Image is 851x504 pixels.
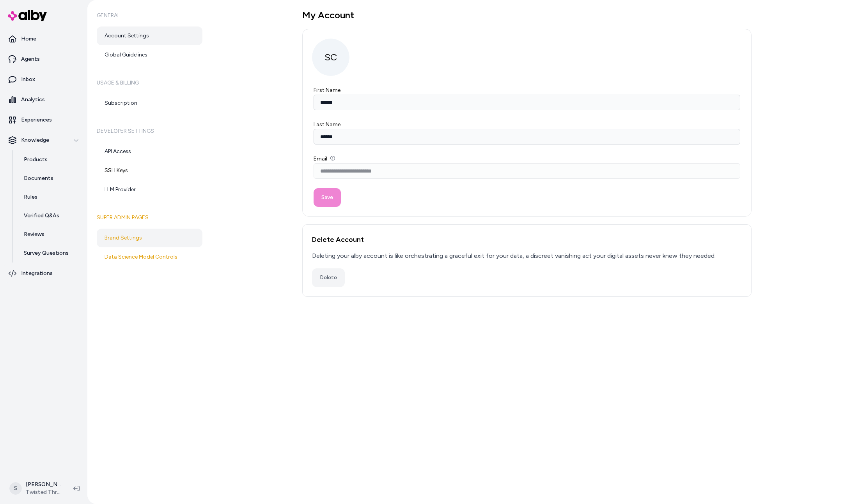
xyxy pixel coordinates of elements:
[24,231,44,238] p: Reviews
[312,268,345,287] button: Delete
[8,10,47,21] img: alby Logo
[16,244,84,263] a: Survey Questions
[3,131,84,150] button: Knowledge
[302,9,752,21] h1: My Account
[3,50,84,69] a: Agents
[21,270,53,277] p: Integrations
[9,482,22,495] span: S
[3,30,84,48] a: Home
[314,155,335,162] label: Email
[312,251,716,261] div: Deleting your alby account is like orchestrating a graceful exit for your data, a discreet vanish...
[16,225,84,244] a: Reviews
[97,72,202,94] h6: Usage & Billing
[97,161,202,180] a: SSH Keys
[3,90,84,109] a: Analytics
[312,234,742,245] h2: Delete Account
[16,150,84,169] a: Products
[97,207,202,229] h6: Super Admin Pages
[5,476,67,501] button: S[PERSON_NAME]Twisted Throttle
[21,96,45,104] p: Analytics
[3,70,84,89] a: Inbox
[24,249,69,257] p: Survey Questions
[97,142,202,161] a: API Access
[24,174,53,182] p: Documents
[97,94,202,113] a: Subscription
[21,35,36,43] p: Home
[97,5,202,26] h6: General
[3,264,84,283] a: Integrations
[21,136,49,144] p: Knowledge
[26,488,61,496] span: Twisted Throttle
[16,169,84,188] a: Documents
[16,188,84,206] a: Rules
[314,121,340,128] label: Last Name
[3,111,84,129] a: Experiences
[97,248,202,266] a: Data Science Model Controls
[24,212,59,220] p: Verified Q&As
[21,116,52,124] p: Experiences
[97,180,202,199] a: LLM Provider
[16,206,84,225] a: Verified Q&As
[26,481,61,488] p: [PERSON_NAME]
[312,39,349,76] span: SC
[97,120,202,142] h6: Developer Settings
[97,26,202,45] a: Account Settings
[21,76,35,83] p: Inbox
[24,193,37,201] p: Rules
[97,46,202,64] a: Global Guidelines
[97,229,202,247] a: Brand Settings
[330,156,335,160] button: Email
[24,156,48,164] p: Products
[21,55,40,63] p: Agents
[314,87,340,93] label: First Name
